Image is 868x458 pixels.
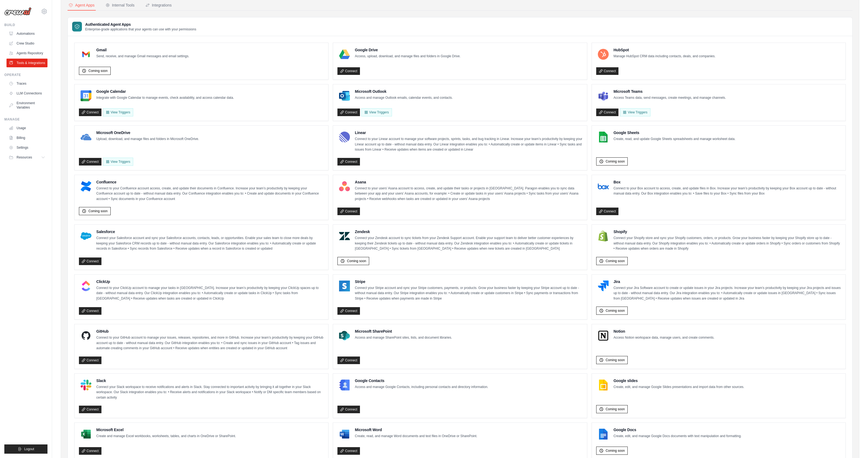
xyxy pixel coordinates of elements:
h4: Shopify [614,229,841,234]
a: Connect [79,257,101,265]
span: Coming soon [606,308,625,313]
p: Access and manage Outlook emails, calendar events, and contacts. [355,95,453,101]
img: Google slides Logo [598,380,609,390]
span: Resources [17,155,32,160]
a: Traces [7,79,47,88]
h4: Google Sheets [614,130,736,135]
p: Connect your Shopify store and sync your Shopify customers, orders, or products. Grow your busine... [614,236,841,252]
h4: Microsoft OneDrive [96,130,199,135]
a: Crew Studio [7,39,47,48]
img: Microsoft SharePoint Logo [339,330,350,341]
a: Connect [596,208,619,215]
div: Operate [4,73,47,77]
div: Agent Apps [69,2,95,8]
p: Create, edit, and manage Google Docs documents with text manipulation and formatting. [614,434,742,439]
h4: Google slides [614,378,744,383]
p: Connect to your GitHub account to manage your issues, releases, repositories, and more in GitHub.... [96,335,324,351]
div: Build [4,23,47,27]
h4: HubSpot [614,47,716,53]
a: Connect [337,406,360,413]
img: Microsoft Word Logo [339,429,350,440]
div: Chat Widget [841,432,868,458]
a: Connect [79,357,101,364]
a: Connect [79,406,101,413]
img: Box Logo [598,181,609,192]
h4: Asana [355,179,582,185]
h4: Linear [355,130,582,135]
img: Linear Logo [339,132,350,142]
button: Internal Tools [104,0,136,11]
h4: Slack [96,378,324,383]
a: Environment Variables [7,99,47,112]
h4: Google Contacts [355,378,488,383]
button: Logout [4,444,47,454]
img: Google Docs Logo [598,429,609,440]
p: Manage HubSpot CRM data including contacts, deals, and companies. [614,54,716,59]
a: Connect [337,158,360,166]
p: Connect your Zendesk account to sync tickets from your Zendesk Support account. Enable your suppo... [355,236,582,252]
p: Connect your Stripe account and sync your Stripe customers, payments, or products. Grow your busi... [355,285,582,301]
span: Coming soon [606,159,625,164]
button: Agent Apps [68,0,96,11]
button: View Triggers [103,108,133,116]
img: Google Drive Logo [339,49,350,60]
a: Connect [596,109,619,116]
p: Connect your Jira Software account to create or update issues in your Jira projects. Increase you... [614,285,841,301]
img: Google Sheets Logo [598,132,609,142]
a: Connect [337,109,360,116]
p: Create, edit, and manage Google Slides presentations and import data from other sources. [614,384,744,390]
a: Connect [596,67,619,75]
p: Enterprise-grade applications that your agents can use with your permissions [85,27,196,31]
h4: GitHub [96,329,324,334]
p: Connect to your ClickUp account to manage your tasks in [GEOGRAPHIC_DATA]. Increase your team’s p... [96,285,324,301]
img: ClickUp Logo [81,281,91,291]
h4: Zendesk [355,229,582,234]
a: Connect [337,357,360,364]
a: Connect [79,109,101,116]
span: Coming soon [606,449,625,453]
img: Shopify Logo [598,231,609,241]
span: Coming soon [606,358,625,362]
h4: Box [614,179,841,185]
p: Connect to your Confluence account access, create, and update their documents in Confluence. Incr... [96,186,324,202]
a: Tools & Integrations [7,59,47,67]
p: Connect your Slack workspace to receive notifications and alerts in Slack. Stay connected to impo... [96,384,324,400]
span: Coming soon [606,407,625,411]
: View Triggers [103,158,133,166]
a: Connect [337,67,360,75]
p: Access and manage SharePoint sites, lists, and document libraries. [355,335,452,341]
img: GitHub Logo [81,330,91,341]
p: Create and manage Excel workbooks, worksheets, tables, and charts in OneDrive or SharePoint. [96,434,236,439]
img: Salesforce Logo [81,231,91,241]
img: Notion Logo [598,330,609,341]
h3: Authenticated Agent Apps [85,22,196,27]
: View Triggers [361,108,392,116]
img: Google Calendar Logo [81,90,91,101]
h4: Microsoft Word [355,427,477,432]
p: Connect to your users’ Asana account to access, create, and update their tasks or projects in [GE... [355,186,582,202]
img: Microsoft Teams Logo [598,90,609,101]
h4: Jira [614,279,841,284]
p: Upload, download, and manage files and folders in Microsoft OneDrive. [96,136,199,142]
img: Slack Logo [81,380,91,390]
img: Microsoft Outlook Logo [339,90,350,101]
a: Billing [7,133,47,142]
h4: Google Calendar [96,89,234,94]
a: Usage [7,124,47,132]
h4: Microsoft SharePoint [355,329,452,334]
span: Coming soon [347,259,366,263]
img: Google Contacts Logo [339,380,350,390]
: View Triggers [620,108,650,116]
span: Logout [24,447,34,451]
img: Stripe Logo [339,281,350,291]
a: Agents Repository [7,49,47,58]
h4: Stripe [355,279,582,284]
img: Zendesk Logo [339,231,350,241]
div: Manage [4,117,47,122]
a: Connect [79,158,101,166]
p: Access and manage Google Contacts, including personal contacts and directory information. [355,384,488,390]
h4: Confluence [96,179,324,185]
button: Resources [7,153,47,162]
a: Settings [7,143,47,152]
a: Connect [79,447,101,455]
